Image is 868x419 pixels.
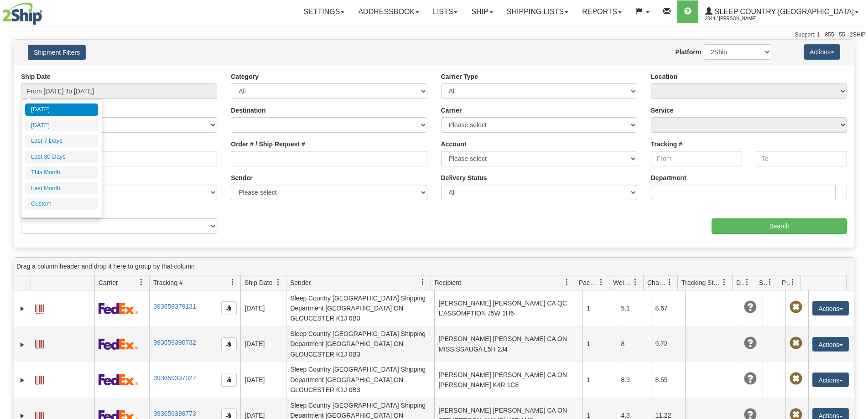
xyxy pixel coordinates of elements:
[617,362,651,398] td: 8.9
[244,278,272,287] span: Ship Date
[744,337,757,350] span: Unknown
[712,218,847,234] input: Search
[153,410,196,417] a: 393659399773
[134,274,149,290] a: Carrier filter column settings
[35,300,44,315] a: Label
[559,274,575,290] a: Recipient filter column settings
[441,173,487,182] label: Delivery Status
[651,326,685,362] td: 9.72
[415,274,431,290] a: Sender filter column settings
[240,362,286,398] td: [DATE]
[464,0,499,23] a: Ship
[500,0,575,23] a: Shipping lists
[18,340,27,349] a: Expand
[221,373,237,387] button: Copy to clipboard
[847,163,867,256] iframe: chat widget
[25,198,98,210] li: Custom
[582,326,617,362] td: 1
[712,8,854,16] span: Sleep Country [GEOGRAPHIC_DATA]
[651,151,742,166] input: From
[812,372,849,387] button: Actions
[698,0,865,23] a: Sleep Country [GEOGRAPHIC_DATA] 2044 / [PERSON_NAME]
[790,372,802,385] span: Pickup Not Assigned
[231,72,259,81] label: Category
[99,338,138,350] img: 2 - FedEx Express®
[270,274,286,290] a: Ship Date filter column settings
[756,151,847,166] input: To
[434,362,582,398] td: [PERSON_NAME] [PERSON_NAME] CA ON [PERSON_NAME] K4R 1C8
[225,274,240,290] a: Tracking # filter column settings
[434,290,582,326] td: [PERSON_NAME] [PERSON_NAME] CA QC L'ASSOMPTION J5W 1H6
[582,290,617,326] td: 1
[221,337,237,351] button: Copy to clipboard
[617,290,651,326] td: 5.1
[617,326,651,362] td: 8
[426,0,464,23] a: Lists
[25,135,98,147] li: Last 7 Days
[231,140,305,149] label: Order # / Ship Request #
[231,173,252,182] label: Sender
[762,274,778,290] a: Shipment Issues filter column settings
[25,166,98,179] li: This Month
[99,278,118,287] span: Carrier
[2,2,42,25] img: logo2044.jpg
[628,274,643,290] a: Weight filter column settings
[790,301,802,314] span: Pickup Not Assigned
[286,362,434,398] td: Sleep Country [GEOGRAPHIC_DATA] Shipping Department [GEOGRAPHIC_DATA] ON GLOUCESTER K1J 0B3
[441,140,467,149] label: Account
[221,301,237,315] button: Copy to clipboard
[14,258,854,275] div: grid grouping header
[705,14,774,23] span: 2044 / [PERSON_NAME]
[651,290,685,326] td: 8.67
[240,290,286,326] td: [DATE]
[99,303,138,314] img: 2 - FedEx Express®
[25,151,98,163] li: Last 30 Days
[240,326,286,362] td: [DATE]
[782,278,790,287] span: Pickup Status
[736,278,744,287] span: Delivery Status
[286,290,434,326] td: Sleep Country [GEOGRAPHIC_DATA] Shipping Department [GEOGRAPHIC_DATA] ON GLOUCESTER K1J 0B3
[744,372,757,385] span: Unknown
[675,47,701,57] label: Platform
[25,103,98,116] li: [DATE]
[351,0,426,23] a: Addressbook
[35,372,44,387] a: Label
[435,278,461,287] span: Recipient
[662,274,677,290] a: Charge filter column settings
[434,326,582,362] td: [PERSON_NAME] [PERSON_NAME] CA ON MISSISSAUGA L5H 2J4
[613,278,632,287] span: Weight
[231,106,265,115] label: Destination
[651,173,686,182] label: Department
[153,303,196,310] a: 393659379131
[25,119,98,132] li: [DATE]
[744,301,757,314] span: Unknown
[153,278,183,287] span: Tracking #
[651,362,685,398] td: 8.55
[785,274,800,290] a: Pickup Status filter column settings
[99,374,138,385] img: 2 - FedEx Express®
[651,72,677,81] label: Location
[647,278,666,287] span: Charge
[651,106,674,115] label: Service
[441,72,478,81] label: Carrier Type
[25,182,98,195] li: Last Month
[2,31,866,39] div: Support: 1 - 855 - 55 - 2SHIP
[593,274,609,290] a: Packages filter column settings
[18,376,27,385] a: Expand
[441,106,462,115] label: Carrier
[18,304,27,313] a: Expand
[290,278,311,287] span: Sender
[739,274,755,290] a: Delivery Status filter column settings
[812,337,849,352] button: Actions
[153,339,196,346] a: 393659390732
[790,337,802,350] span: Pickup Not Assigned
[35,336,44,351] a: Label
[717,274,732,290] a: Tracking Status filter column settings
[681,278,721,287] span: Tracking Status
[28,45,86,60] button: Shipment Filters
[651,140,682,149] label: Tracking #
[582,362,617,398] td: 1
[575,0,629,23] a: Reports
[579,278,598,287] span: Packages
[804,44,840,60] button: Actions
